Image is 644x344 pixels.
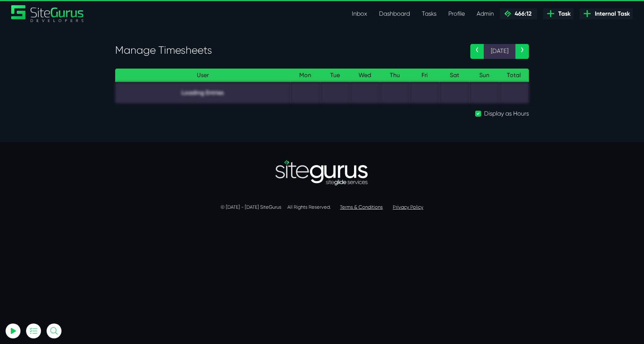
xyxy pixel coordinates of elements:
[340,204,383,210] a: Terms & Conditions
[320,69,350,82] th: Tue
[580,8,633,19] a: Internal Task
[290,69,320,82] th: Mon
[470,44,484,59] a: ‹
[515,44,529,59] a: ›
[512,10,531,17] span: 466:12
[471,6,500,21] a: Admin
[11,5,84,22] a: SiteGurus
[442,6,471,21] a: Profile
[469,69,499,82] th: Sun
[393,204,423,210] a: Privacy Policy
[115,82,290,103] td: Loading Entries
[484,109,529,118] label: Display as Hours
[115,203,529,211] p: © [DATE] - [DATE] SiteGurus All Rights Reserved.
[373,6,416,21] a: Dashboard
[115,44,459,57] h3: Manage Timesheets
[500,8,537,19] a: 466:12
[439,69,469,82] th: Sat
[555,9,571,18] span: Task
[115,69,290,82] th: User
[380,69,410,82] th: Thu
[543,8,574,19] a: Task
[346,6,373,21] a: Inbox
[484,44,515,59] span: [DATE]
[350,69,380,82] th: Wed
[416,6,442,21] a: Tasks
[11,5,84,22] img: Sitegurus Logo
[592,9,630,18] span: Internal Task
[410,69,439,82] th: Fri
[499,69,529,82] th: Total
